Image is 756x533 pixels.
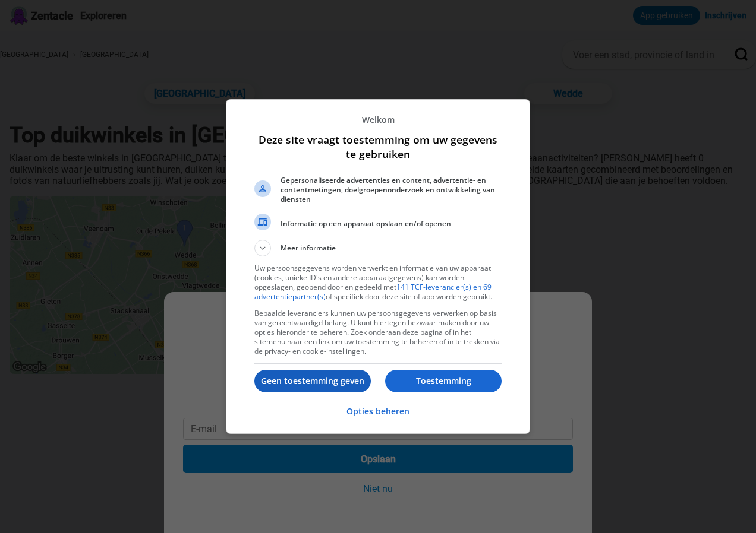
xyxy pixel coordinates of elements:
[254,114,502,125] p: Welkom
[226,99,530,434] div: Deze site vraagt toestemming om uw gegevens te gebruiken
[254,370,371,392] button: Geen toestemming geven
[385,375,502,387] p: Toestemming
[281,243,336,256] span: Meer informatie
[346,399,409,424] button: Opties beheren
[254,240,502,256] button: Meer informatie
[254,282,492,302] a: 141 TCF-leverancier(s) en 69 advertentiepartner(s)
[326,291,492,302] font: of specifiek door deze site of app worden gebruikt.
[254,375,371,387] p: Geen toestemming geven
[281,176,502,204] span: Gepersonaliseerde advertenties en content, advertentie- en contentmetingen, doelgroepenonderzoek ...
[254,132,502,161] h1: Deze site vraagt toestemming om uw gegevens te gebruiken
[254,309,502,356] p: Bepaalde leveranciers kunnen uw persoonsgegevens verwerken op basis van gerechtvaardigd belang. U...
[385,370,502,392] button: Toestemming
[346,405,409,417] p: Opties beheren
[281,219,502,229] span: Informatie op een apparaat opslaan en/of openen
[254,263,491,292] font: Uw persoonsgegevens worden verwerkt en informatie van uw apparaat (cookies, unieke ID's en andere...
